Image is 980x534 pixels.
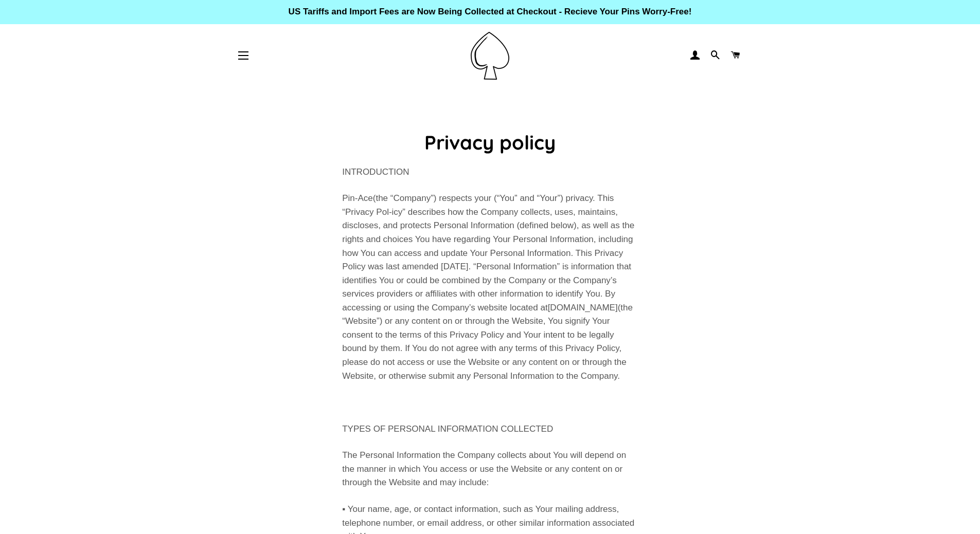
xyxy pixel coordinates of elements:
[471,32,509,80] img: Pin-Ace
[548,303,618,312] span: [DOMAIN_NAME]
[342,167,409,177] span: INTRODUCTION
[342,450,626,487] span: The Personal Information the Company collects about You will depend on the manner in which You ac...
[342,128,638,156] h1: Privacy policy
[342,192,638,383] p: Pin-Ace
[342,193,634,312] span: (the “Company”) respects your (“You” and “Your”) privacy. This “Privacy Pol-icy” describes how th...
[342,303,633,381] span: (the “Website”) or any content on or through the Website, You signify Your consent to the terms o...
[342,424,553,434] span: TYPES OF PERSONAL INFORMATION COLLECTED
